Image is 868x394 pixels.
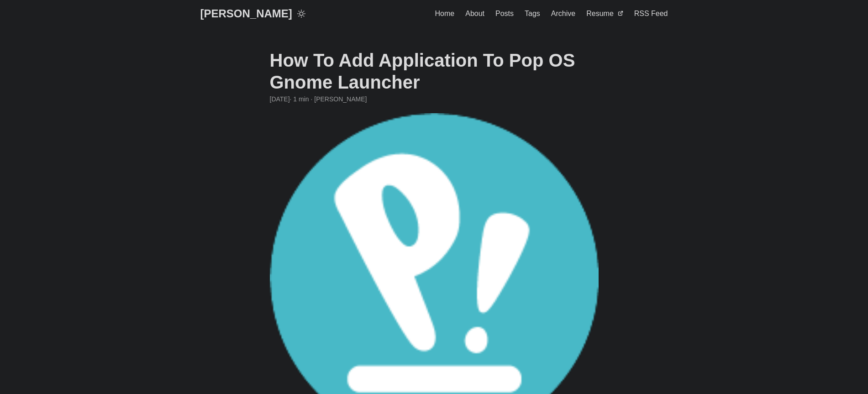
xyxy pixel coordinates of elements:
span: RSS Feed [634,10,668,17]
div: · 1 min · [PERSON_NAME] [270,94,599,104]
span: 2021-07-18 16:01:12 -0400 -0400 [270,94,290,104]
span: Posts [495,10,514,17]
h1: How To Add Application To Pop OS Gnome Launcher [270,49,599,93]
span: Tags [525,10,540,17]
span: Resume [586,10,614,17]
span: Home [435,10,455,17]
span: About [465,10,484,17]
span: Archive [551,10,575,17]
